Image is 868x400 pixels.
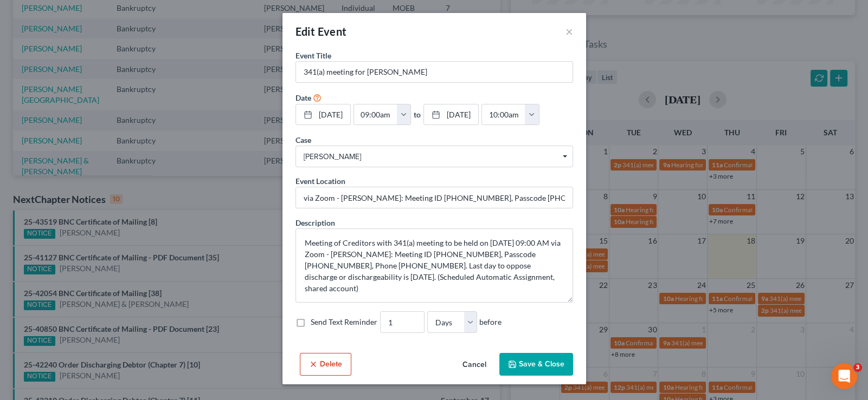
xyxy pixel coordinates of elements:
[454,354,495,376] button: Cancel
[300,353,351,376] button: Delete
[414,109,421,120] label: to
[853,363,862,372] span: 3
[295,25,347,38] span: Edit Event
[304,151,565,162] span: [PERSON_NAME]
[295,217,335,228] label: Description
[499,353,573,376] button: Save & Close
[295,175,345,187] label: Event Location
[482,104,525,125] input: -- : --
[311,317,377,327] label: Send Text Reminder
[295,146,573,167] span: Select box activate
[479,317,501,327] span: before
[381,312,424,332] input: --
[565,25,573,38] button: ×
[295,51,331,60] span: Event Title
[295,92,311,103] label: Date
[296,187,573,208] input: Enter location...
[424,104,478,125] a: [DATE]
[296,62,573,82] input: Enter event name...
[831,363,857,389] iframe: Intercom live chat
[354,104,397,125] input: -- : --
[295,134,311,146] label: Case
[296,104,350,125] a: [DATE]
